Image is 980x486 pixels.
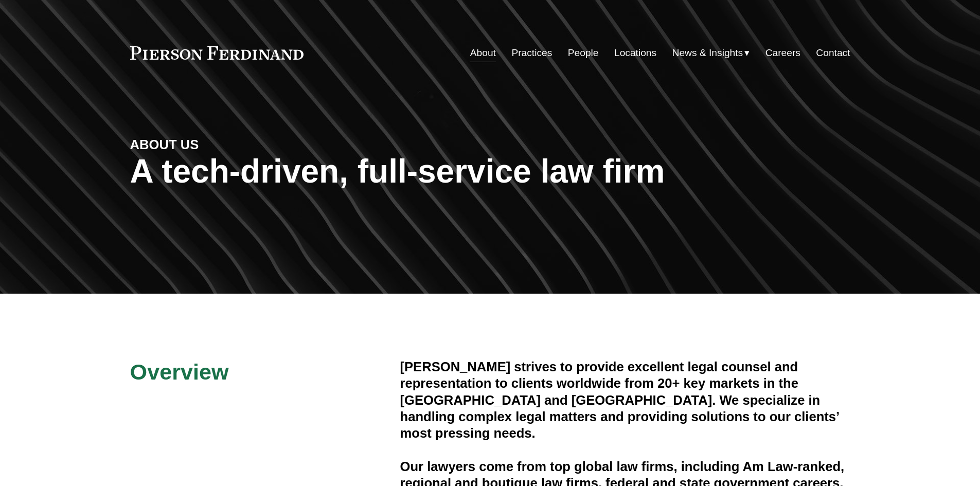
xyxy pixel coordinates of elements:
a: Contact [816,43,850,63]
a: folder dropdown [672,43,750,63]
h4: [PERSON_NAME] strives to provide excellent legal counsel and representation to clients worldwide ... [400,358,850,442]
a: People [568,43,599,63]
h1: A tech-driven, full-service law firm [130,153,850,190]
strong: ABOUT US [130,137,199,152]
a: About [470,43,496,63]
a: Practices [511,43,552,63]
a: Careers [765,43,800,63]
span: Overview [130,359,229,384]
a: Locations [614,43,656,63]
span: News & Insights [672,44,743,62]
